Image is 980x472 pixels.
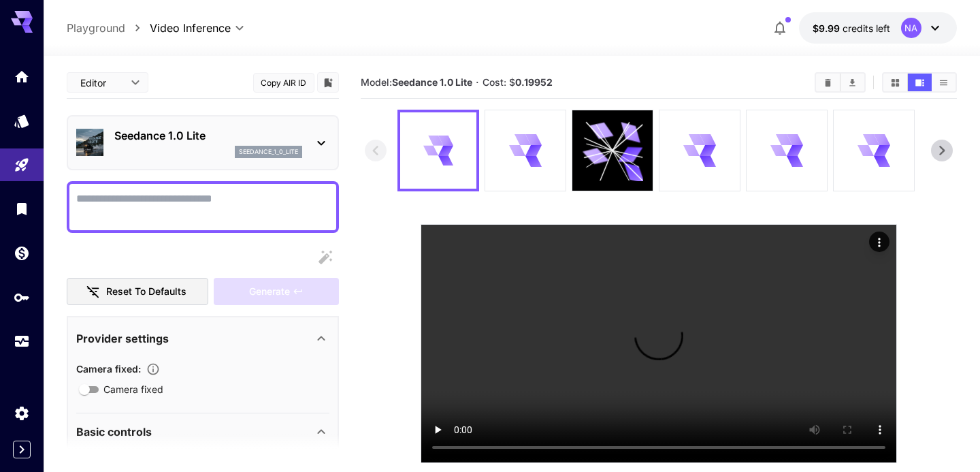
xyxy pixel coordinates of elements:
b: 0.19952 [515,76,553,88]
a: Playground [67,20,125,36]
span: Cost: $ [483,76,553,88]
p: seedance_1_0_lite [239,147,298,157]
div: Clear AllDownload All [815,72,866,93]
div: NA [901,18,921,38]
p: Seedance 1.0 Lite [114,127,302,144]
b: Seedance 1.0 Lite [392,76,472,88]
button: Show media in video view [908,74,932,91]
p: Basic controls [76,424,152,440]
button: Copy AIR ID [253,73,314,93]
span: Editor [80,76,122,90]
div: Basic controls [76,415,329,448]
div: Actions [869,232,889,252]
div: Library [14,200,30,217]
button: Clear All [816,74,840,91]
div: Seedance 1.0 Liteseedance_1_0_lite [76,122,329,163]
div: Settings [14,405,30,422]
span: Model: [361,76,472,88]
button: $9.99272NA [799,12,957,44]
div: Usage [14,333,30,350]
button: Reset to defaults [67,278,208,306]
span: $9.99 [813,22,843,34]
button: Add to library [322,74,334,91]
button: Show media in grid view [883,74,907,91]
button: Expand sidebar [13,441,31,458]
div: Wallet [14,245,30,262]
div: API Keys [14,289,30,306]
button: Download All [840,74,864,91]
nav: breadcrumb [67,20,150,36]
div: $9.99272 [813,21,890,35]
div: Models [14,112,30,129]
p: Provider settings [76,330,169,347]
span: Camera fixed [103,382,163,396]
div: Show media in grid viewShow media in video viewShow media in list view [882,72,957,93]
span: Camera fixed : [76,363,141,375]
div: Playground [14,157,30,174]
div: Home [14,68,30,85]
p: · [476,74,479,91]
span: Video Inference [150,20,231,36]
div: Provider settings [76,322,329,355]
span: credits left [843,22,890,34]
button: Show media in list view [932,74,955,91]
